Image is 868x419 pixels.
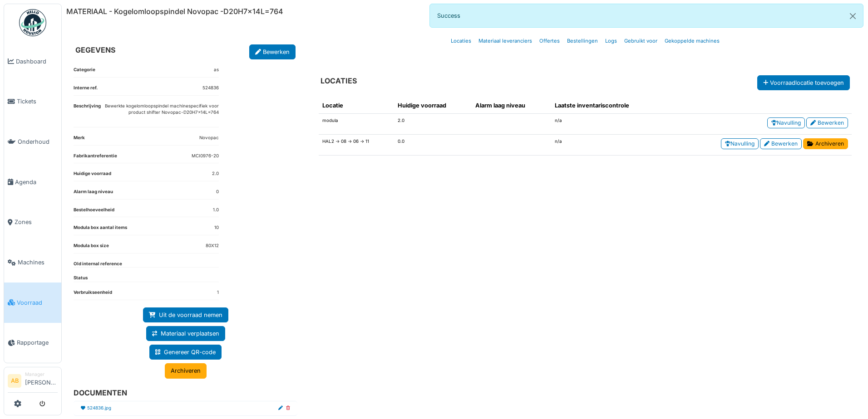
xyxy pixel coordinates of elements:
dd: 0 [216,189,219,195]
button: Close [843,4,863,28]
span: Tickets [17,97,58,106]
a: Onderhoud [4,122,61,162]
a: Voorraad [4,283,61,323]
td: 2.0 [394,114,472,135]
th: Huidige voorraad [394,97,472,114]
span: Agenda [15,178,58,186]
td: n/a [551,135,665,156]
dt: Modula box aantal items [74,224,127,235]
a: Materiaal verplaatsen [146,326,225,341]
dd: 10 [214,224,219,231]
a: Machines [4,242,61,283]
dd: as [214,67,219,73]
dt: Beschrijving [74,103,101,127]
a: Bewerken [806,117,848,128]
dd: Novopac [199,135,219,141]
h6: DOCUMENTEN [74,389,290,397]
dd: 1 [217,289,219,296]
dt: Interne ref. [74,85,98,95]
a: Archiveren [165,363,207,378]
dt: Bestelhoeveelheid [74,207,114,217]
li: AB [8,374,21,388]
span: Rapportage [17,338,58,347]
dd: 1.0 [213,207,219,214]
a: Navulling [721,138,759,149]
dd: 524836 [202,85,219,92]
dd: MCI0976-20 [192,153,219,160]
h6: GEGEVENS [75,46,115,54]
h6: MATERIAAL - Kogelomloopspindel Novopac -D20H7x14L=764 [66,7,283,16]
div: Manager [25,371,58,378]
a: AB Manager[PERSON_NAME] [8,371,58,393]
a: Materiaal leveranciers [475,30,536,52]
a: Zones [4,202,61,243]
a: Gebruikt voor [621,30,661,52]
th: Alarm laag niveau [472,97,551,114]
a: Bewerken [760,138,802,149]
a: Uit de voorraad nemen [143,307,228,322]
a: 524836.jpg [87,405,111,412]
th: Locatie [319,97,394,114]
dd: 2.0 [212,171,219,177]
a: Offertes [536,30,563,52]
a: Rapportage [4,323,61,363]
dd: 80X12 [206,243,219,249]
dt: Verbruikseenheid [74,289,112,300]
span: Dashboard [16,57,58,66]
dt: Categorie [74,67,95,77]
td: modula [319,114,394,135]
a: Genereer QR-code [149,345,222,360]
a: Navulling [767,117,805,128]
dt: Status [74,275,88,282]
a: Gekoppelde machines [661,30,723,52]
p: Bewerkte kogelomloopspindel machinespecifiek voor product shifter Novopac-D20H7x14L=764 [101,103,219,116]
a: Archiveren [803,138,848,149]
a: Bestellingen [563,30,602,52]
img: Badge_color-CXgf-gQk.svg [19,9,46,36]
div: Success [429,4,863,28]
td: n/a [551,114,665,135]
a: Bewerken [249,44,296,59]
a: Locaties [447,30,475,52]
dt: Alarm laag niveau [74,189,113,199]
a: Tickets [4,82,61,122]
dt: Huidige voorraad [74,171,111,181]
li: [PERSON_NAME] [25,371,58,390]
span: Onderhoud [18,137,58,146]
td: 0.0 [394,135,472,156]
th: Laatste inventariscontrole [551,97,665,114]
a: Dashboard [4,41,61,82]
a: Agenda [4,162,61,202]
span: Voorraad [17,298,58,307]
a: Logs [602,30,621,52]
dt: Modula box size [74,243,109,253]
dt: Old internal reference [74,261,122,268]
button: Voorraadlocatie toevoegen [757,75,850,90]
td: HAL2 -> 08 -> 06 -> 11 [319,135,394,156]
dt: Merk [74,135,85,145]
span: Zones [15,218,58,226]
dt: Fabrikantreferentie [74,153,117,163]
h6: LOCATIES [321,77,357,85]
span: Machines [18,258,58,267]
